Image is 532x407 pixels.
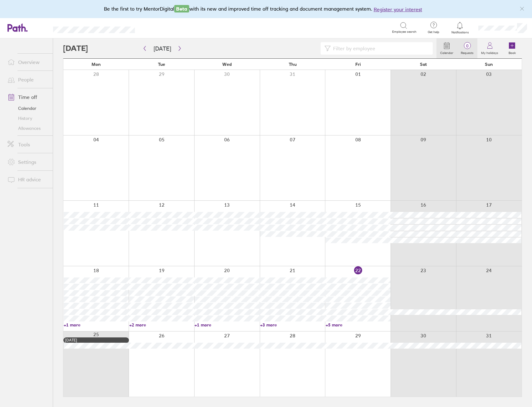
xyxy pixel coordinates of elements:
[423,30,444,34] span: Get help
[485,62,493,67] span: Sun
[420,62,427,67] span: Sat
[2,91,53,103] a: Time off
[436,38,457,58] a: Calendar
[355,62,361,67] span: Fri
[174,5,189,12] span: Beta
[331,42,429,54] input: Filter by employee
[260,322,325,328] a: +3 more
[457,38,477,58] a: 0Requests
[222,62,232,67] span: Wed
[505,49,520,55] label: Book
[152,25,168,30] div: Search
[158,62,165,67] span: Tue
[2,73,53,86] a: People
[392,30,416,34] span: Employee search
[436,49,457,55] label: Calendar
[457,43,477,48] span: 0
[450,21,470,34] a: Notifications
[91,62,101,67] span: Mon
[65,338,127,342] div: [DATE]
[326,322,391,328] a: +5 more
[129,322,194,328] a: +2 more
[2,113,53,123] a: History
[2,56,53,68] a: Overview
[477,38,502,58] a: My holidays
[502,38,522,58] a: Book
[450,31,470,34] span: Notifications
[64,322,129,328] a: +1 more
[374,6,422,13] button: Register your interest
[195,322,259,328] a: +1 more
[289,62,297,67] span: Thu
[457,49,477,55] label: Requests
[2,123,53,133] a: Allowances
[149,43,176,54] button: [DATE]
[477,49,502,55] label: My holidays
[2,103,53,113] a: Calendar
[2,173,53,186] a: HR advice
[2,138,53,151] a: Tools
[2,156,53,168] a: Settings
[104,5,428,13] div: Be the first to try MentorDigital with its new and improved time off tracking and document manage...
